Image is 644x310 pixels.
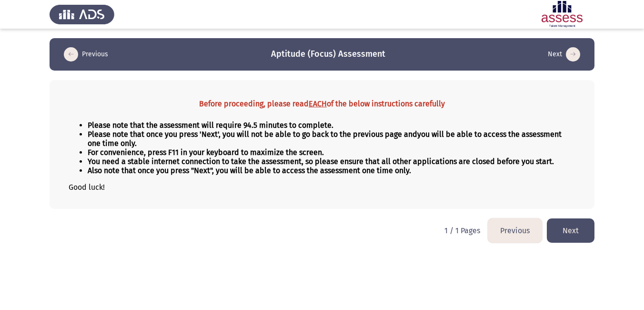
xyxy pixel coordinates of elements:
strong: Before proceeding, please read of the below instructions carefully [199,99,445,108]
h3: Aptitude (Focus) Assessment [271,48,385,60]
img: Assessment logo of ASSESS Focus 4 Module Assessment [530,1,594,28]
button: load next page [547,218,594,243]
strong: You need a stable internet connection to take the assessment, so please ensure that all other app... [88,157,554,166]
strong: Please note that the assessment will require 94.5 minutes to complete. [88,121,333,130]
p: Good luck! [69,183,575,192]
strong: Please note that once you press 'Next', you will not be able to go back to the previous page and . [88,130,562,148]
strong: Also note that once you press "Next", you will be able to access the assessment one time only. [88,166,411,175]
button: load previous page [61,47,111,62]
button: load next page [545,47,583,62]
button: load previous page [488,218,542,243]
img: Assess Talent Management logo [50,1,114,28]
strong: you will be able to access the assessment one time only [88,130,562,148]
strong: For convenience, press F11 in your keyboard to maximize the screen. [88,148,324,157]
u: EACH [309,99,327,108]
p: 1 / 1 Pages [444,226,480,235]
